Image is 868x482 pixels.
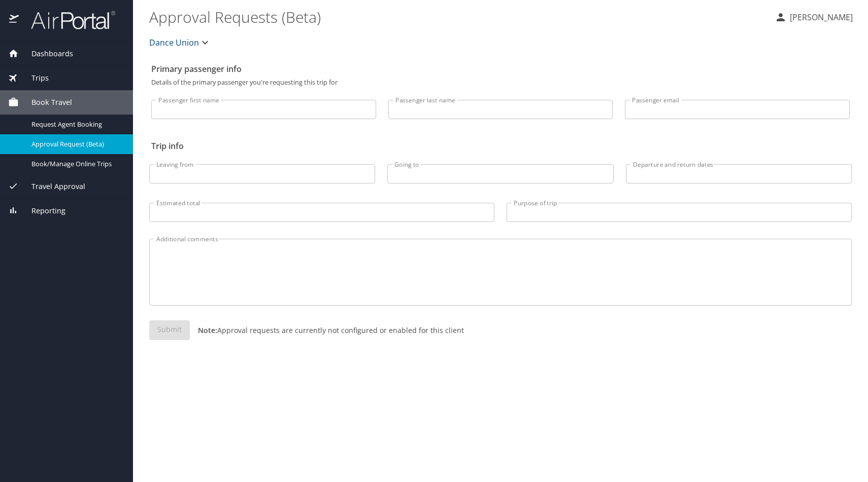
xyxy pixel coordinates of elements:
span: Dashboards [19,48,73,59]
h1: Approval Requests (Beta) [149,1,766,32]
strong: Note: [198,325,217,335]
button: Dance Union [145,32,215,53]
img: airportal-logo.png [20,10,115,30]
span: Reporting [19,205,65,216]
span: Approval Request (Beta) [31,139,121,149]
span: Request Agent Booking [31,120,121,129]
button: [PERSON_NAME] [771,8,857,26]
p: Details of the primary passenger you're requesting this trip for [151,79,850,86]
span: Travel Approval [19,181,85,192]
h2: Trip info [151,138,850,154]
span: Book/Manage Online Trips [31,159,121,169]
h2: Primary passenger info [151,61,850,77]
img: icon-airportal.png [9,10,20,30]
span: Dance Union [149,35,199,50]
span: Book Travel [19,97,72,108]
p: [PERSON_NAME] [787,11,853,23]
p: Approval requests are currently not configured or enabled for this client [190,325,464,336]
span: Trips [19,72,49,84]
